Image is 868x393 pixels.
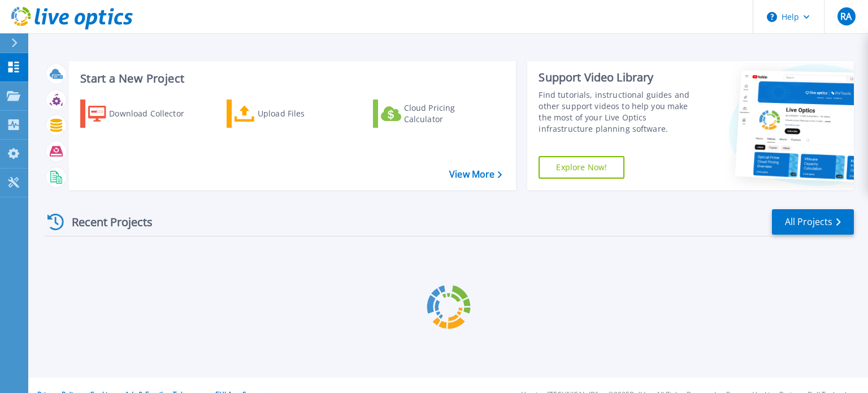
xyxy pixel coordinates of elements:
a: Download Collector [80,100,206,128]
div: Find tutorials, instructional guides and other support videos to help you make the most of your L... [539,89,702,135]
a: Upload Files [227,100,353,128]
a: All Projects [772,209,854,235]
h3: Start a New Project [80,72,502,85]
div: Support Video Library [539,70,702,85]
div: Cloud Pricing Calculator [404,102,494,125]
a: Explore Now! [539,156,624,179]
span: RA [840,12,852,21]
div: Download Collector [109,102,199,125]
a: View More [449,169,502,180]
div: Recent Projects [44,208,168,236]
div: Upload Files [258,102,348,125]
a: Cloud Pricing Calculator [373,100,499,128]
